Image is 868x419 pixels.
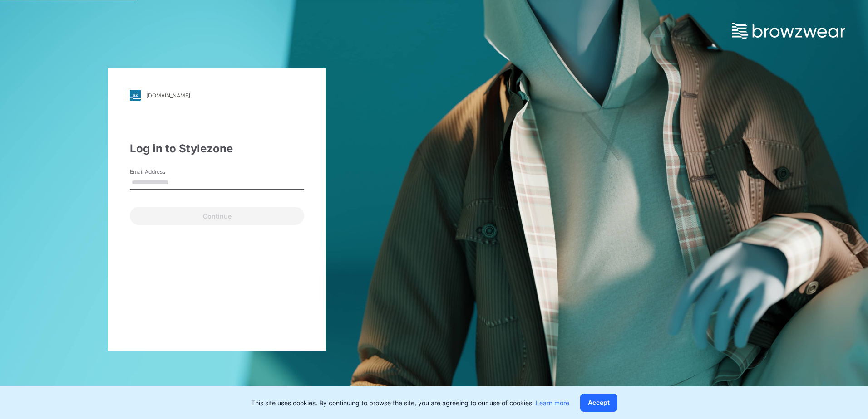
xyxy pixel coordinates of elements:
[130,168,193,176] label: Email Address
[251,398,569,408] p: This site uses cookies. By continuing to browse the site, you are agreeing to our use of cookies.
[732,23,845,39] img: browzwear-logo.e42bd6dac1945053ebaf764b6aa21510.svg
[146,92,190,99] div: [DOMAIN_NAME]
[536,399,569,407] a: Learn more
[580,394,617,412] button: Accept
[130,90,141,101] img: stylezone-logo.562084cfcfab977791bfbf7441f1a819.svg
[130,90,304,101] a: [DOMAIN_NAME]
[130,141,304,157] div: Log in to Stylezone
